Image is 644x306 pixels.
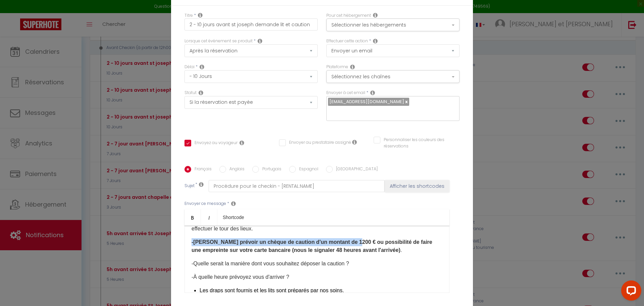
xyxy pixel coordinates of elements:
[231,201,236,206] i: Message
[200,64,204,70] i: Action Time
[201,209,217,225] a: Italic
[191,166,212,173] label: Français
[199,182,204,187] i: Subject
[326,64,348,70] label: Plateforme
[333,166,378,173] label: [GEOGRAPHIC_DATA]
[373,38,378,44] i: Action Type
[385,180,449,192] button: Afficher les shortcodes
[184,12,193,19] label: Titre
[326,38,368,44] label: Effectuer cette action
[198,12,203,18] i: Title
[326,12,371,19] label: Pour cet hébergement
[192,239,432,253] b: -[PERSON_NAME] prévoir un chèque de caution d'un montant de 1200 € ou possibilité de faire une em...
[192,260,442,268] p: -Quelle serait la manière dont vous souhaitez déposer la caution ?
[373,12,378,18] i: This Rental
[239,140,244,145] i: Envoyer au voyageur
[226,166,245,173] label: Anglais
[184,38,253,44] label: Lorsque cet événement se produit
[350,64,355,70] i: Action Channel
[192,273,442,281] p: -À quelle heure prévoyez vous d'arriver ?
[352,139,357,145] i: Envoyer au prestataire si il est assigné
[199,90,203,95] i: Booking status
[217,209,250,225] a: Shortcode
[184,90,197,96] label: Statut
[326,70,460,83] button: Sélectionnez les chaînes
[326,90,365,96] label: Envoyer à cet email
[258,38,262,44] i: Event Occur
[184,226,449,293] div: ​
[259,166,281,173] label: Portugais
[200,287,442,295] li: Les draps sont fournis et les lits sont préparés par nos soins.
[192,238,442,254] p: .
[184,64,195,70] label: Délai
[326,18,460,31] button: Sélectionner les hébergements
[184,209,201,225] a: Bold
[184,201,226,207] label: Envoyer ce message
[184,183,195,190] label: Sujet
[329,98,404,105] span: [EMAIL_ADDRESS][DOMAIN_NAME]
[616,278,644,306] iframe: LiveChat chat widget
[370,90,375,95] i: Recipient
[296,166,318,173] label: Espagnol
